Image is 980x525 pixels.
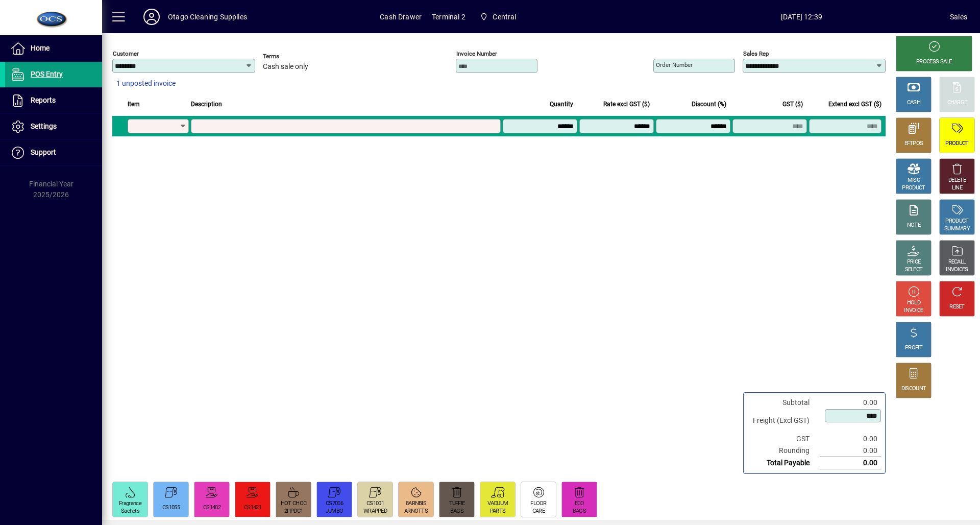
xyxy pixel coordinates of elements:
[945,218,968,225] div: PRODUCT
[550,99,573,110] span: Quantity
[653,9,950,25] span: [DATE] 12:39
[326,508,344,515] div: JUMBO
[31,122,57,130] span: Settings
[905,344,922,352] div: PROFIT
[573,508,586,515] div: BAGS
[113,50,139,57] mat-label: Customer
[5,114,102,139] a: Settings
[944,225,970,233] div: SUMMARY
[905,266,923,274] div: SELECT
[908,177,920,184] div: MISC
[950,9,967,25] div: Sales
[404,508,428,515] div: ARNOTTS
[952,184,962,192] div: LINE
[748,457,820,469] td: Total Payable
[5,36,102,61] a: Home
[284,508,303,515] div: 2HPDC1
[902,184,925,192] div: PRODUCT
[450,508,463,515] div: BAGS
[907,99,920,107] div: CASH
[820,433,881,445] td: 0.00
[5,88,102,113] a: Reports
[31,70,63,78] span: POS Entry
[326,500,343,508] div: CS7006
[748,445,820,457] td: Rounding
[366,500,384,508] div: CS1001
[363,508,387,515] div: WRAPPED
[31,44,50,52] span: Home
[112,75,180,93] button: 1 unposted invoice
[244,504,261,512] div: CS1421
[406,500,426,508] div: 8ARNBIS
[907,222,920,229] div: NOTE
[904,307,923,315] div: INVOICE
[380,9,422,25] span: Cash Drawer
[947,99,967,107] div: CHARGE
[945,140,968,148] div: PRODUCT
[432,9,465,25] span: Terminal 2
[135,8,168,26] button: Profile
[530,500,547,508] div: FLOOR
[31,148,56,156] span: Support
[907,299,920,307] div: HOLD
[948,258,966,266] div: RECALL
[490,508,506,515] div: PARTS
[820,397,881,409] td: 0.00
[828,99,881,110] span: Extend excl GST ($)
[493,9,516,25] span: Central
[603,99,650,110] span: Rate excl GST ($)
[575,500,584,508] div: ECO
[916,58,952,66] div: PROCESS SALE
[5,140,102,165] a: Support
[656,61,693,68] mat-label: Order number
[907,258,921,266] div: PRICE
[748,433,820,445] td: GST
[263,63,308,71] span: Cash sale only
[748,409,820,433] td: Freight (Excl GST)
[820,457,881,469] td: 0.00
[449,500,465,508] div: TUFFIE
[476,8,521,26] span: Central
[743,50,769,57] mat-label: Sales rep
[532,508,545,515] div: CARE
[281,500,306,508] div: HOT CHOC
[487,500,508,508] div: VACUUM
[203,504,220,512] div: CS1402
[119,500,141,508] div: Fragrance
[168,9,247,25] div: Otago Cleaning Supplies
[31,96,56,104] span: Reports
[949,303,965,311] div: RESET
[128,99,140,110] span: Item
[904,140,923,148] div: EFTPOS
[901,385,926,393] div: DISCOUNT
[116,78,176,89] span: 1 unposted invoice
[748,397,820,409] td: Subtotal
[782,99,803,110] span: GST ($)
[456,50,497,57] mat-label: Invoice number
[191,99,222,110] span: Description
[692,99,726,110] span: Discount (%)
[263,53,324,60] span: Terms
[162,504,180,512] div: CS1055
[946,266,968,274] div: INVOICES
[948,177,966,184] div: DELETE
[820,445,881,457] td: 0.00
[121,508,139,515] div: Sachets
